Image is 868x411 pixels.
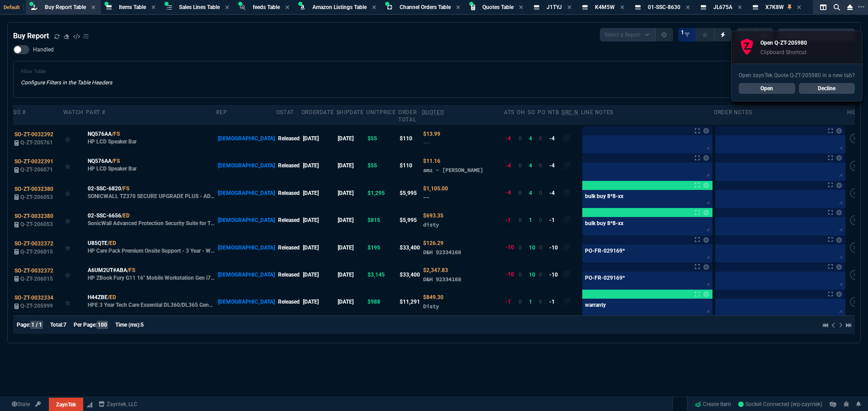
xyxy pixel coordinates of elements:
span: 5 [141,322,144,328]
td: -10 [548,261,561,288]
span: 0 [539,272,542,278]
td: Released [276,180,302,207]
div: PO [538,109,545,116]
td: [DATE] [302,288,336,315]
td: Released [276,207,302,234]
span: 0 [539,135,542,142]
span: Q-ZT-206071 [20,166,53,173]
div: -4 [505,134,511,143]
a: Hj7HqtYzFL0w0RHDAACG [738,400,822,408]
span: 100 [97,321,108,329]
span: 02-SSC-6820 [88,185,121,193]
div: Add to Watchlist [65,241,85,254]
p: HPE 3 Year Tech Care Essential DL360/DL365 Gen11 Smart Choice Service 24x7 [88,301,215,309]
span: Quoted Cost [423,212,443,219]
span: Channel Orders Table [400,4,451,10]
span: 01-SSC-8630 [648,4,680,10]
td: 4 [528,152,538,179]
h6: Filter Table [21,69,112,75]
nx-icon: Search [830,2,844,13]
td: -10 [548,234,561,261]
td: [DEMOGRAPHIC_DATA] [216,234,276,261]
div: Order Total [398,109,419,123]
td: [DATE] [336,288,366,315]
span: Handled [33,46,54,53]
span: 0 [539,217,542,223]
td: [DATE] [336,125,366,152]
td: -4 [548,152,561,179]
td: $1,295 [366,180,398,207]
nx-icon: Close Tab [456,4,460,11]
span: Page: [17,322,30,328]
span: Q-ZT-206053 [20,194,53,200]
div: Order Notes [714,109,752,116]
td: [DEMOGRAPHIC_DATA] [216,152,276,179]
a: /ED [108,293,116,301]
td: SonicWall Advanced Protection Security Suite for TZ270 Wireless-AC, 2 Years [86,207,216,234]
div: Add to Watchlist [65,132,85,145]
span: Quoted Cost [423,158,440,164]
div: Watch [63,109,84,116]
span: Quoted Cost [423,131,440,137]
div: Add to Watchlist [65,268,85,281]
div: -4 [505,189,511,197]
td: [DATE] [302,261,336,288]
nx-icon: Close Tab [567,4,571,11]
nx-icon: Close Tab [91,4,95,11]
td: HP Care Pack Premium Onsite Support - 3 Year - Warranty [86,234,216,261]
p: HP Care Pack Premium Onsite Support - 3 Year - Warranty [88,247,215,254]
td: [DATE] [302,180,336,207]
td: 10 [528,261,538,288]
a: /FS [121,185,129,193]
span: Quoted Cost [423,294,443,300]
h4: Buy Report [13,31,49,42]
div: Add to Watchlist [65,159,85,172]
td: [DATE] [336,180,366,207]
span: SO-ZT-0032380 [14,213,53,219]
td: $55 [366,152,398,179]
a: /ED [108,239,116,247]
div: ATS [504,109,514,116]
nx-icon: Close Tab [620,4,624,11]
td: Released [276,125,302,152]
nx-icon: Open New Tab [858,3,864,11]
nx-icon: Close Tab [519,4,523,11]
p: Open zaynTek Quote Q-ZT-205980 in a new tab? [739,71,855,79]
span: K4M5W [595,4,615,10]
td: HP LCD Speaker Bar [86,125,216,152]
div: Add to Watchlist [65,214,85,226]
nx-icon: Close Tab [151,4,156,11]
span: 7 [63,322,66,328]
a: Global State [9,400,33,408]
td: -1 [548,288,561,315]
span: U85QTE [88,239,108,247]
td: HP ZBook Fury G11 16" Mobile Workstation Gen i7-13850HX 32GB 1TB [86,261,216,288]
td: $815 [366,207,398,234]
td: [DEMOGRAPHIC_DATA] [216,125,276,152]
p: SONICWALL TZ370 SECURE UPGRADE PLUS - ADVANCED EDITION 2YR [88,193,215,200]
span: H44ZBE [88,293,108,301]
span: 0 [519,135,522,142]
div: -1 [505,216,511,225]
span: Time (ms): [115,322,141,328]
td: $33,400 [398,261,421,288]
div: -10 [505,270,514,279]
a: /FS [127,266,135,274]
div: Line Notes [581,109,613,116]
div: hide [847,109,860,116]
td: $5,995 [398,180,421,207]
td: $988 [366,288,398,315]
td: [DATE] [336,234,366,261]
span: SO-ZT-0032380 [14,186,53,192]
span: Q-ZT-205999 [20,303,53,309]
span: 02-SSC-6656 [88,212,121,220]
a: Create Item [691,397,735,411]
td: $55 [366,125,398,152]
p: HP LCD Speaker Bar [88,138,137,145]
td: 10 [528,234,538,261]
div: NTB [548,109,559,116]
td: -1 [548,207,561,234]
td: Released [276,152,302,179]
td: -4 [548,180,561,207]
span: 0 [539,245,542,251]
